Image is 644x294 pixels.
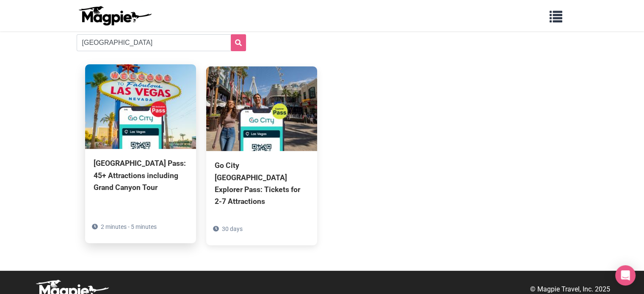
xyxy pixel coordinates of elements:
div: Go City [GEOGRAPHIC_DATA] Explorer Pass: Tickets for 2-7 Attractions [215,159,309,207]
img: Las Vegas Pass: 45+ Attractions including Grand Canyon Tour [85,64,196,149]
div: Open Intercom Messenger [615,265,636,286]
a: [GEOGRAPHIC_DATA] Pass: 45+ Attractions including Grand Canyon Tour 2 minutes - 5 minutes [85,64,196,231]
span: 2 minutes - 5 minutes [101,223,157,230]
img: logo-ab69f6fb50320c5b225c76a69d11143b.png [77,5,153,26]
input: Search products... [77,34,246,51]
span: 30 days [222,225,243,232]
img: Go City Las Vegas Explorer Pass: Tickets for 2-7 Attractions [206,66,317,151]
div: [GEOGRAPHIC_DATA] Pass: 45+ Attractions including Grand Canyon Tour [94,157,188,193]
a: Go City [GEOGRAPHIC_DATA] Explorer Pass: Tickets for 2-7 Attractions 30 days [206,66,317,245]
